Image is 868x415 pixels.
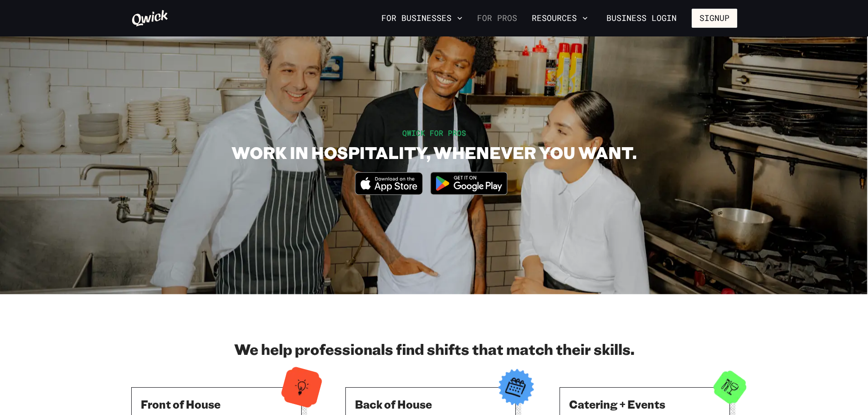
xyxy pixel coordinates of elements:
a: Business Login [599,9,684,28]
a: Download on the App Store [355,187,423,197]
h3: Front of House [141,397,292,411]
a: For Pros [473,10,521,26]
button: Signup [692,9,737,28]
h2: We help professionals find shifts that match their skills. [131,340,737,358]
button: For Businesses [378,10,466,26]
h3: Catering + Events [569,397,720,411]
img: Get it on Google Play [425,166,513,200]
button: Resources [528,10,591,26]
h3: Back of House [355,397,506,411]
span: QWICK FOR PROS [402,128,466,138]
h1: WORK IN HOSPITALITY, WHENEVER YOU WANT. [231,142,637,163]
